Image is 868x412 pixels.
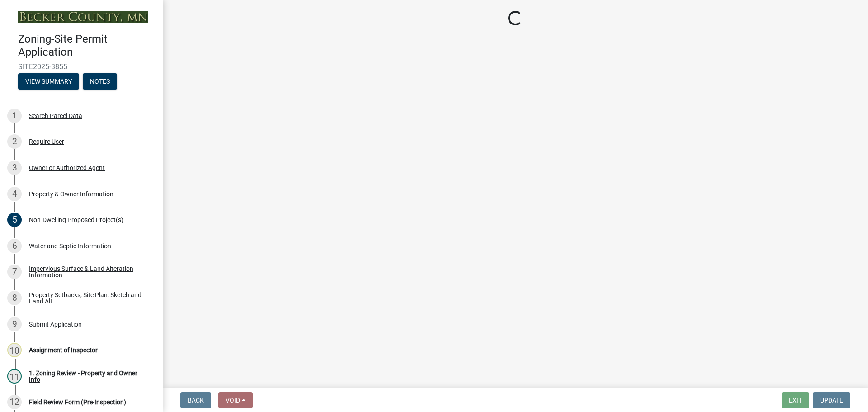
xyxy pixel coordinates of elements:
div: 7 [7,265,22,279]
div: Search Parcel Data [29,113,82,119]
img: Becker County, Minnesota [18,11,148,23]
button: Void [218,392,253,408]
div: Assignment of Inspector [29,347,98,353]
button: Update [813,392,850,408]
div: 12 [7,395,22,409]
button: Back [180,392,211,408]
div: Impervious Surface & Land Alteration Information [29,265,148,278]
div: 1 [7,109,22,123]
wm-modal-confirm: Notes [83,78,117,85]
div: 5 [7,213,22,227]
div: 11 [7,369,22,384]
div: Property & Owner Information [29,191,113,197]
button: View Summary [18,73,79,90]
span: Update [820,397,843,404]
div: 8 [7,291,22,305]
div: Submit Application [29,321,82,327]
div: 6 [7,239,22,253]
button: Notes [83,73,117,90]
wm-modal-confirm: Summary [18,78,79,85]
button: Exit [782,392,809,408]
h4: Zoning-Site Permit Application [18,33,156,59]
div: Require User [29,138,64,145]
span: Back [188,397,204,404]
div: Property Setbacks, Site Plan, Sketch and Land Alt [29,292,148,304]
div: 2 [7,134,22,149]
div: 4 [7,187,22,201]
div: 10 [7,343,22,357]
div: Non-Dwelling Proposed Project(s) [29,217,123,223]
div: Water and Septic Information [29,243,111,249]
div: Owner or Authorized Agent [29,165,105,171]
span: SITE2025-3855 [18,62,145,71]
div: 9 [7,317,22,331]
div: 3 [7,161,22,175]
div: 1. Zoning Review - Property and Owner Info [29,370,148,383]
span: Void [226,397,240,404]
div: Field Review Form (Pre-Inspection) [29,399,126,405]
